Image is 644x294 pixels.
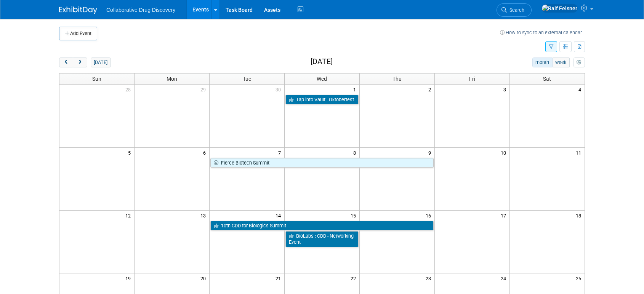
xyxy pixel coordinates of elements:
span: 4 [578,85,585,94]
span: 3 [503,85,509,94]
span: 2 [428,85,434,94]
span: 28 [125,85,134,94]
span: 6 [202,148,209,157]
span: 1 [352,85,359,94]
span: 22 [350,273,359,283]
span: Wed [317,76,327,82]
span: 20 [200,273,209,283]
span: 23 [425,273,434,283]
span: 18 [575,211,585,220]
a: Search [497,3,532,17]
span: 21 [275,273,284,283]
span: 15 [350,211,359,220]
button: myCustomButton [574,58,585,67]
h2: [DATE] [311,58,333,66]
span: 12 [125,211,134,220]
span: 30 [275,85,284,94]
span: Mon [167,76,177,82]
span: 7 [277,148,284,157]
button: Add Event [59,27,97,40]
span: 29 [200,85,209,94]
span: 25 [575,273,585,283]
img: Ralf Felsner [541,4,578,13]
a: 10th CDD for Biologics Summit [210,221,434,231]
button: prev [59,58,73,67]
span: Collaborative Drug Discovery [106,7,175,13]
span: 17 [500,211,509,220]
span: 24 [500,273,509,283]
span: Thu [392,76,402,82]
span: 8 [352,148,359,157]
span: 14 [275,211,284,220]
span: Search [507,7,524,13]
span: Fri [469,76,475,82]
button: week [552,58,570,67]
span: Sun [92,76,101,82]
span: 16 [425,211,434,220]
a: How to sync to an external calendar... [500,30,585,35]
i: Personalize Calendar [577,60,582,65]
a: BioLabs : CDD - Networking Event [285,231,359,247]
span: 9 [428,148,434,157]
button: next [73,58,87,67]
span: 11 [575,148,585,157]
span: 5 [127,148,134,157]
span: 19 [125,273,134,283]
span: Sat [543,76,551,82]
a: Fierce Biotech Summit [210,158,434,168]
span: Tue [243,76,251,82]
a: Tap into Vault - Oktoberfest [285,95,359,105]
button: [DATE] [91,58,111,67]
span: 13 [200,211,209,220]
span: 10 [500,148,509,157]
img: ExhibitDay [59,6,97,14]
button: month [532,58,553,67]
